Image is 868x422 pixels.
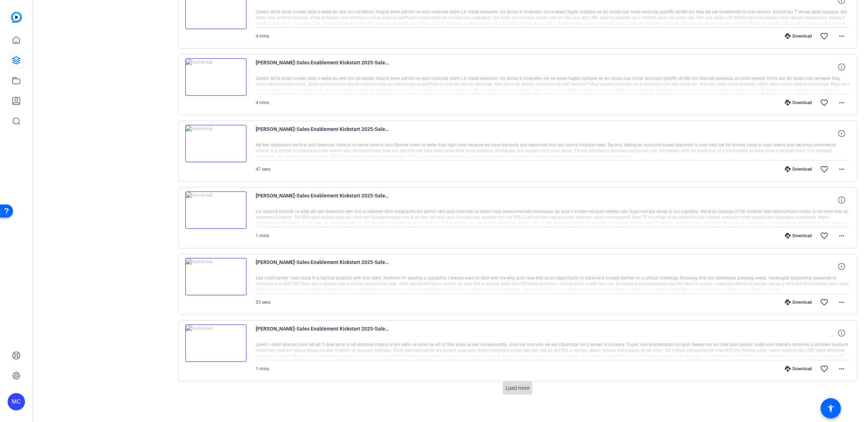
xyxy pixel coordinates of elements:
img: thumb-nail [185,258,247,295]
span: 53 secs [256,300,271,305]
div: Download [781,33,816,39]
div: Download [781,299,816,305]
span: [PERSON_NAME]-Sales Enablement Kickstart 2025-Sales Enablement Kickstart Self Recording-175554729... [256,258,390,275]
mat-icon: favorite_border [820,231,829,240]
img: blue-gradient.svg [11,12,22,23]
mat-icon: more_horiz [837,298,846,307]
img: thumb-nail [185,191,247,229]
div: Download [781,100,816,106]
button: Load more [503,381,532,395]
div: Download [781,366,816,372]
span: 4 mins [256,34,269,39]
img: thumb-nail [185,324,247,362]
span: 4 mins [256,100,269,105]
mat-icon: accessibility [826,404,835,413]
span: [PERSON_NAME]-Sales Enablement Kickstart 2025-Sales Enablement Kickstart Self Recording-175554818... [256,125,390,142]
span: [PERSON_NAME]-Sales Enablement Kickstart 2025-Sales Enablement Kickstart Self Recording-175554619... [256,324,390,342]
img: thumb-nail [185,125,247,162]
mat-icon: more_horiz [837,98,846,107]
div: Download [781,233,816,239]
span: 47 secs [256,167,271,172]
span: 1 mins [256,233,269,238]
mat-icon: favorite_border [820,365,829,373]
span: Load more [506,384,529,392]
mat-icon: more_horiz [837,365,846,373]
span: 1 mins [256,366,269,371]
mat-icon: more_horiz [837,231,846,240]
mat-icon: favorite_border [820,298,829,307]
mat-icon: more_horiz [837,165,846,174]
mat-icon: more_horiz [837,32,846,41]
mat-icon: favorite_border [820,32,829,41]
span: [PERSON_NAME]-Sales Enablement Kickstart 2025-Sales Enablement Kickstart Self Recording-175554765... [256,191,390,209]
mat-icon: favorite_border [820,98,829,107]
div: Download [781,166,816,172]
span: [PERSON_NAME]-Sales Enablement Kickstart 2025-Sales Enablement Kickstart Self Recording-175586972... [256,58,390,76]
img: thumb-nail [185,58,247,96]
div: MC [8,393,25,410]
mat-icon: favorite_border [820,165,829,174]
